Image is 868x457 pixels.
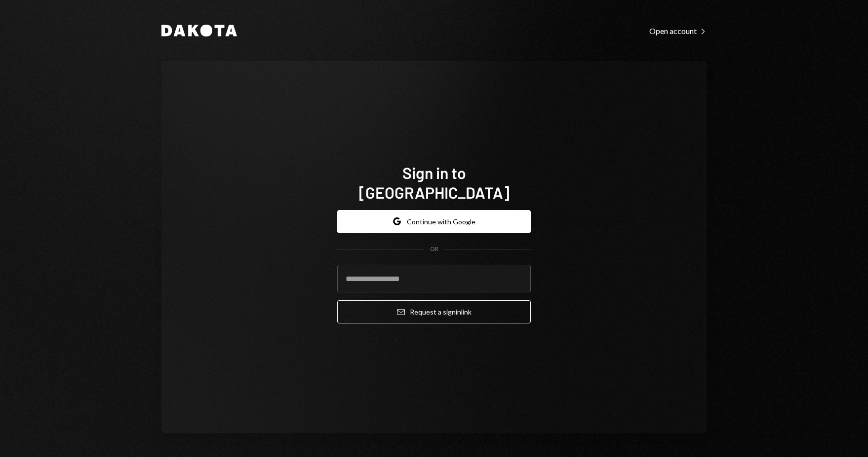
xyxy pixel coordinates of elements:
button: Request a signinlink [337,300,531,323]
h1: Sign in to [GEOGRAPHIC_DATA] [337,163,531,202]
div: OR [430,245,438,253]
div: Open account [649,26,707,36]
a: Open account [649,25,707,36]
button: Continue with Google [337,210,531,233]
